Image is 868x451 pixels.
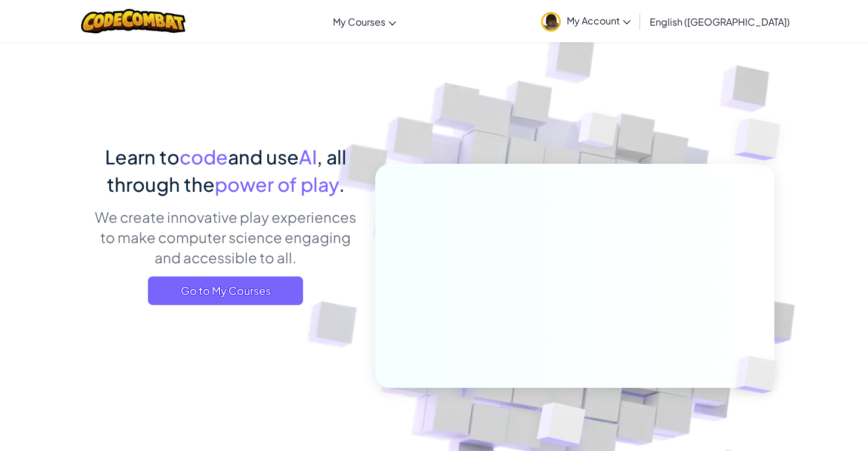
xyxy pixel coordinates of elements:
[215,172,339,196] span: power of play
[715,331,805,418] img: Overlap cubes
[327,5,402,38] a: My Courses
[81,9,186,33] img: CodeCombat logo
[339,172,345,196] span: .
[555,89,641,178] img: Overlap cubes
[535,2,637,40] a: My Account
[180,145,228,169] span: code
[148,276,303,305] a: Go to My Courses
[299,145,317,169] span: AI
[567,14,631,27] span: My Account
[333,15,385,28] span: My Courses
[650,15,790,28] span: English ([GEOGRAPHIC_DATA])
[644,5,796,38] a: English ([GEOGRAPHIC_DATA])
[105,145,180,169] span: Learn to
[94,207,357,268] p: We create innovative play experiences to make computer science engaging and accessible to all.
[541,12,561,32] img: avatar
[711,89,814,190] img: Overlap cubes
[228,145,299,169] span: and use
